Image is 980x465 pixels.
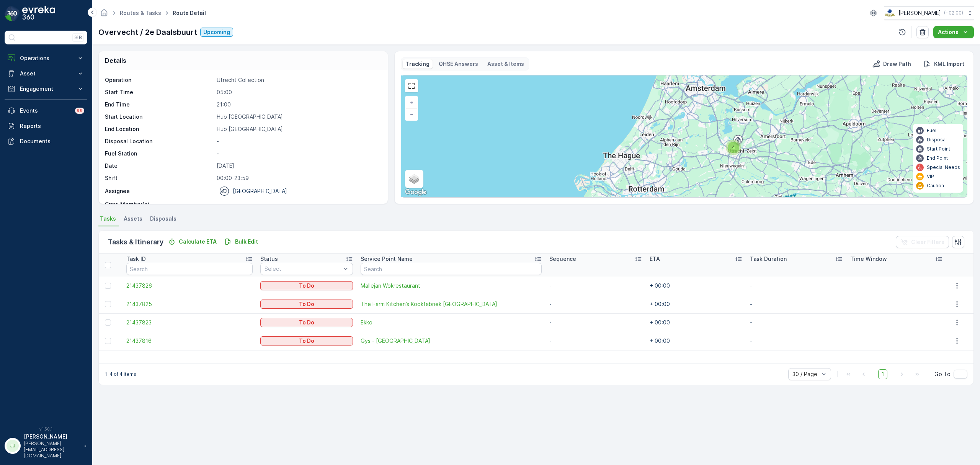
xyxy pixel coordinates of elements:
[869,59,914,69] button: Draw Path
[217,125,380,133] p: Hub [GEOGRAPHIC_DATA]
[938,28,959,36] p: Actions
[911,238,944,246] p: Clear Filters
[406,80,417,92] a: View Fullscreen
[260,300,353,309] button: To Do
[746,313,846,332] td: -
[299,337,314,345] p: To Do
[5,118,87,134] a: Reports
[105,162,214,170] p: Date
[217,138,380,145] p: -
[933,26,974,38] button: Actions
[546,277,646,295] td: -
[5,66,87,81] button: Asset
[105,113,214,121] p: Start Location
[850,255,887,263] p: Time Window
[646,295,746,313] td: + 00:00
[217,101,380,108] p: 21:00
[265,265,341,273] p: Select
[100,11,108,18] a: Homepage
[406,170,423,187] a: Layers
[126,337,253,345] a: 21437816
[20,70,72,77] p: Asset
[105,138,214,145] p: Disposal Location
[105,187,130,195] p: Assignee
[260,336,353,345] button: To Do
[299,319,314,326] p: To Do
[5,51,87,66] button: Operations
[217,150,380,157] p: -
[884,9,895,17] img: basis-logo_rgb2x.png
[105,200,214,208] p: Crew Member(s)
[217,113,380,121] p: Hub [GEOGRAPHIC_DATA]
[878,369,887,379] span: 1
[126,263,253,275] input: Search
[361,337,542,345] span: Gys - [GEOGRAPHIC_DATA]
[200,28,233,37] button: Upcoming
[74,34,82,41] p: ⌘B
[260,255,278,263] p: Status
[927,174,934,180] p: VIP
[361,300,542,308] span: The Farm Kitchen’s Kookfabriek [GEOGRAPHIC_DATA]
[20,54,72,62] p: Operations
[934,370,951,378] span: Go To
[401,75,967,197] div: 0
[546,332,646,350] td: -
[927,137,947,143] p: Disposal
[235,238,258,246] p: Bulk Edit
[896,236,949,248] button: Clear Filters
[105,301,111,307] div: Toggle Row Selected
[260,281,353,290] button: To Do
[650,255,660,263] p: ETA
[439,60,478,68] p: QHSE Answers
[105,56,126,65] p: Details
[126,300,253,308] span: 21437825
[746,295,846,313] td: -
[203,28,230,36] p: Upcoming
[105,88,214,96] p: Start Time
[406,97,417,108] a: Zoom In
[105,338,111,344] div: Toggle Row Selected
[5,6,20,21] img: logo
[20,85,72,93] p: Engagement
[5,433,87,459] button: JJ[PERSON_NAME][PERSON_NAME][EMAIL_ADDRESS][DOMAIN_NAME]
[105,283,111,289] div: Toggle Row Selected
[410,99,413,106] span: +
[920,59,967,69] button: KML Import
[126,255,146,263] p: Task ID
[105,150,214,157] p: Fuel Station
[126,319,253,326] a: 21437823
[646,277,746,295] td: + 00:00
[100,215,116,223] span: Tasks
[165,237,220,246] button: Calculate ETA
[898,9,941,17] p: [PERSON_NAME]
[105,371,136,377] p: 1-4 of 4 items
[927,164,960,170] p: Special Needs
[746,332,846,350] td: -
[403,187,428,197] a: Open this area in Google Maps (opens a new window)
[20,138,84,145] p: Documents
[233,187,287,195] p: [GEOGRAPHIC_DATA]
[406,60,430,68] p: Tracking
[5,427,87,431] span: v 1.50.1
[5,134,87,149] a: Documents
[361,300,542,308] a: The Farm Kitchen’s Kookfabriek Utrecht
[221,237,261,246] button: Bulk Edit
[105,76,214,84] p: Operation
[934,60,964,68] p: KML Import
[546,295,646,313] td: -
[20,107,70,115] p: Events
[217,174,380,182] p: 00:00-23:59
[546,313,646,332] td: -
[646,313,746,332] td: + 00:00
[927,155,948,161] p: End Point
[403,187,428,197] img: Google
[944,10,963,16] p: ( +02:00 )
[361,282,542,290] a: Mallejan Wokrestaurant
[883,60,911,68] p: Draw Path
[5,103,87,118] a: Events99
[150,215,176,223] span: Disposals
[24,440,80,459] p: [PERSON_NAME][EMAIL_ADDRESS][DOMAIN_NAME]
